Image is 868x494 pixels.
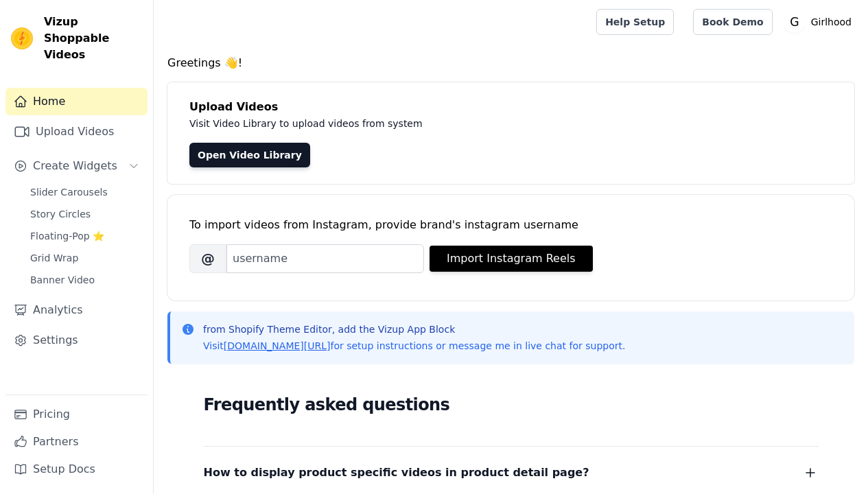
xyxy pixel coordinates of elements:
span: Create Widgets [33,158,117,174]
h4: Greetings 👋! [167,55,854,71]
a: Upload Videos [5,118,148,145]
button: Import Instagram Reels [430,246,593,272]
p: Visit for setup instructions or message me in live chat for support. [203,339,625,353]
h2: Frequently asked questions [204,391,819,419]
span: How to display product specific videos in product detail page? [204,463,589,482]
a: Help Setup [596,9,674,35]
span: Slider Carousels [30,185,108,199]
p: from Shopify Theme Editor, add the Vizup App Block [203,322,625,336]
button: G Girlhood [784,10,857,34]
text: G [790,15,799,29]
a: Open Video Library [189,143,310,167]
button: How to display product specific videos in product detail page? [204,463,819,482]
a: Story Circles [22,204,148,224]
span: Vizup Shoppable Videos [44,14,142,63]
a: Settings [5,327,148,354]
a: Banner Video [22,270,148,290]
span: Story Circles [30,207,91,221]
span: Grid Wrap [30,251,78,265]
a: [DOMAIN_NAME][URL] [224,340,331,351]
h4: Upload Videos [189,99,832,115]
a: Partners [5,428,148,456]
a: Pricing [5,401,148,428]
a: Floating-Pop ⭐ [22,226,148,246]
a: Grid Wrap [22,248,148,268]
a: Setup Docs [5,456,148,483]
img: Vizup [11,27,33,49]
p: Visit Video Library to upload videos from system [189,115,804,132]
a: Book Demo [693,9,772,35]
a: Slider Carousels [22,183,148,202]
a: Analytics [5,296,148,324]
span: Floating-Pop ⭐ [30,229,104,243]
span: @ [189,244,226,273]
button: Create Widgets [5,152,148,180]
span: Banner Video [30,273,95,287]
input: username [226,244,424,273]
p: Girlhood [806,10,857,34]
div: To import videos from Instagram, provide brand's instagram username [189,217,832,233]
a: Home [5,88,148,115]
